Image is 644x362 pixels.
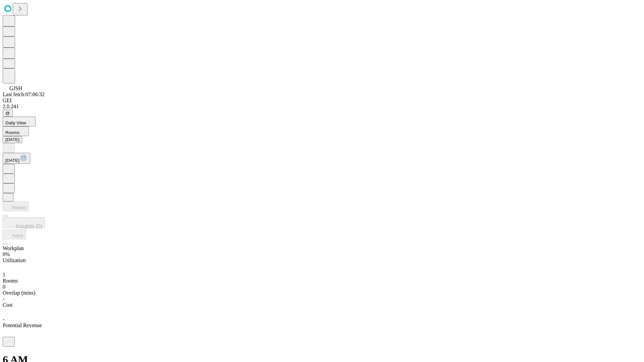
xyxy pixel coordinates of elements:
span: Cost [3,302,12,308]
span: Overlap (mins) [3,290,35,296]
button: Fetch [3,230,26,239]
button: Rooms [3,126,29,136]
span: Workplan [3,245,24,251]
div: 2.0.241 [3,104,641,110]
button: @ [3,110,13,117]
button: Predict [3,201,29,211]
span: @ [5,111,10,116]
button: [DATE] [3,136,22,143]
button: Insights (0) [3,217,45,228]
span: Insights (0) [16,224,42,229]
span: - [3,296,4,302]
span: - [3,316,4,322]
span: 0 [3,284,5,290]
button: [DATE] [3,153,30,164]
span: Rooms [3,278,18,284]
span: Utilization [3,257,25,263]
span: Rooms [5,130,19,135]
span: Last fetch: 07:06:32 [3,92,45,97]
span: 1 [3,272,5,278]
span: Daily View [5,120,26,125]
span: 0% [3,251,10,257]
div: GEI [3,98,641,104]
span: GJSH [9,85,22,91]
span: Potential Revenue [3,322,42,328]
button: Daily View [3,117,36,126]
span: [DATE] [5,158,19,163]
